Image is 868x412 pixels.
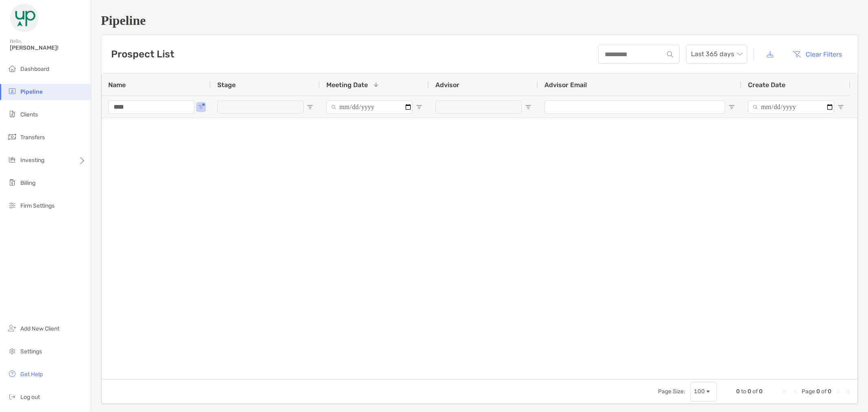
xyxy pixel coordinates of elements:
[694,388,705,395] div: 100
[7,323,17,333] img: add_new_client icon
[7,109,17,119] img: clients icon
[792,388,798,395] div: Previous Page
[525,104,531,110] button: Open Filter Menu
[7,369,17,379] img: get-help icon
[816,388,820,395] span: 0
[20,325,59,332] span: Add New Client
[752,388,758,395] span: of
[728,104,735,110] button: Open Filter Menu
[20,111,38,118] span: Clients
[690,382,717,401] div: Page Size
[20,348,42,355] span: Settings
[741,388,746,395] span: to
[7,155,17,164] img: investing icon
[108,101,195,114] input: Name Filter Input
[326,81,368,89] span: Meeting Date
[7,346,17,356] img: settings icon
[7,86,17,96] img: pipeline icon
[736,388,740,395] span: 0
[759,388,763,395] span: 0
[544,101,725,114] input: Advisor Email Filter Input
[20,88,43,95] span: Pipeline
[821,388,826,395] span: of
[307,104,313,110] button: Open Filter Menu
[20,180,35,186] span: Billing
[835,388,841,395] div: Next Page
[802,388,815,395] span: Page
[658,388,685,395] div: Page Size:
[7,200,17,210] img: firm-settings icon
[828,388,831,395] span: 0
[7,178,17,187] img: billing icon
[20,66,49,72] span: Dashboard
[748,101,834,114] input: Create Date Filter Input
[416,104,422,110] button: Open Filter Menu
[7,64,17,73] img: dashboard icon
[20,157,44,164] span: Investing
[544,81,587,89] span: Advisor Email
[217,81,236,89] span: Stage
[20,371,43,378] span: Get Help
[691,45,742,63] span: Last 365 days
[435,81,459,89] span: Advisor
[844,388,851,395] div: Last Page
[748,388,751,395] span: 0
[7,132,17,142] img: transfers icon
[782,388,789,395] div: First Page
[667,51,673,57] img: input icon
[837,104,844,110] button: Open Filter Menu
[748,81,785,89] span: Create Date
[20,202,55,209] span: Firm Settings
[7,392,17,401] img: logout icon
[111,48,174,60] h3: Prospect List
[20,394,40,401] span: Log out
[10,3,39,33] img: Zoe Logo
[198,104,204,110] button: Open Filter Menu
[108,81,126,89] span: Name
[10,44,86,51] span: [PERSON_NAME]!
[786,45,848,63] button: Clear Filters
[326,101,413,114] input: Meeting Date Filter Input
[20,134,45,141] span: Transfers
[101,13,858,28] h1: Pipeline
